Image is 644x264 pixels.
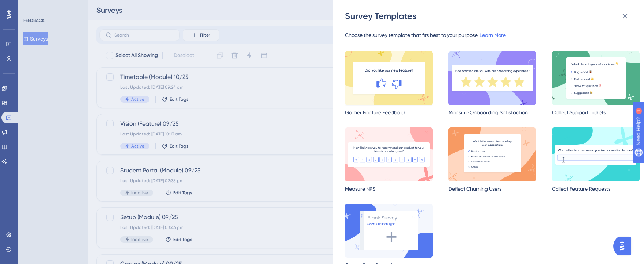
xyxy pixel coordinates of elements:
div: 1 [51,4,53,9]
div: Deflect Churning Users [448,184,536,193]
img: nps [345,127,433,181]
div: Survey Templates [345,10,634,22]
img: requestFeature [552,127,640,181]
a: Learn More [480,32,506,38]
img: multipleChoice [552,51,640,105]
iframe: UserGuiding AI Assistant Launcher [613,235,635,257]
img: deflectChurning [448,127,536,181]
div: Gather Feature Feedback [345,108,433,117]
img: gatherFeedback [345,51,433,105]
div: Measure NPS [345,184,433,193]
img: createScratch [345,204,433,258]
span: Need Help? [17,2,46,11]
img: satisfaction [448,51,536,105]
div: Collect Feature Requests [552,184,640,193]
div: Collect Support Tickets [552,108,640,117]
div: Measure Onboarding Satisfaction [448,108,536,117]
span: Choose the survey template that fits best to your purpose. [345,32,478,38]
